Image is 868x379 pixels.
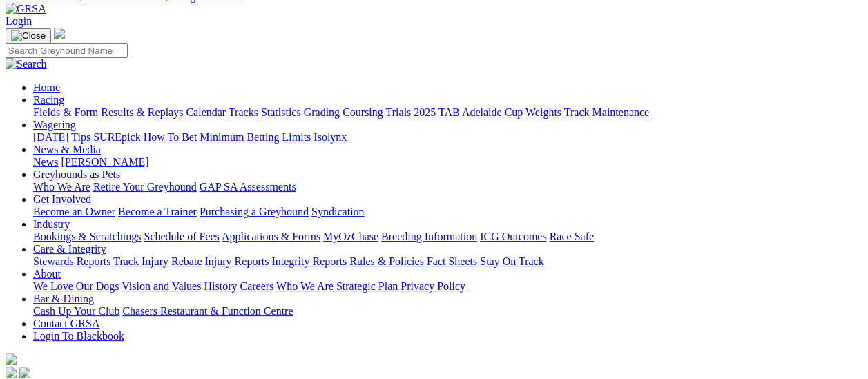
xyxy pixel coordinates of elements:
a: Syndication [311,206,364,217]
a: Greyhounds as Pets [33,168,120,180]
a: How To Bet [144,131,197,143]
a: [DATE] Tips [33,131,90,143]
a: Tracks [229,106,258,118]
a: Statistics [261,106,301,118]
img: logo-grsa-white.png [54,28,65,39]
a: Care & Integrity [33,243,106,255]
img: Search [6,58,47,70]
a: Integrity Reports [271,255,347,267]
a: Stay On Track [480,255,543,267]
a: Fields & Form [33,106,98,118]
div: Get Involved [33,206,862,218]
img: twitter.svg [19,367,30,378]
a: Industry [33,218,70,230]
a: News [33,156,58,168]
div: Care & Integrity [33,255,862,268]
div: Greyhounds as Pets [33,181,862,193]
a: Bar & Dining [33,293,94,304]
a: Bookings & Scratchings [33,231,141,242]
a: Strategic Plan [336,280,398,292]
a: Become an Owner [33,206,115,217]
a: Home [33,81,60,93]
a: Retire Your Greyhound [93,181,197,193]
a: Chasers Restaurant & Function Centre [122,305,293,317]
a: Login [6,15,32,27]
a: Racing [33,94,64,106]
a: Stewards Reports [33,255,110,267]
button: Toggle navigation [6,28,51,43]
a: Become a Trainer [118,206,197,217]
a: Get Involved [33,193,91,205]
a: Wagering [33,119,76,130]
a: Trials [385,106,411,118]
div: News & Media [33,156,862,168]
div: Wagering [33,131,862,144]
a: News & Media [33,144,101,155]
a: Minimum Betting Limits [200,131,311,143]
a: Calendar [186,106,226,118]
a: 2025 TAB Adelaide Cup [414,106,523,118]
a: Race Safe [549,231,593,242]
a: Isolynx [314,131,347,143]
a: Who We Are [276,280,334,292]
img: GRSA [6,3,46,15]
a: We Love Our Dogs [33,280,119,292]
img: logo-grsa-white.png [6,353,17,365]
a: Results & Replays [101,106,183,118]
a: Privacy Policy [401,280,465,292]
a: Login To Blackbook [33,330,124,342]
a: SUREpick [93,131,140,143]
img: facebook.svg [6,367,17,378]
a: Contact GRSA [33,318,99,329]
a: GAP SA Assessments [200,181,296,193]
a: History [204,280,237,292]
a: Track Injury Rebate [113,255,202,267]
img: Close [11,30,46,41]
div: Bar & Dining [33,305,862,318]
a: Cash Up Your Club [33,305,119,317]
a: Breeding Information [381,231,477,242]
a: [PERSON_NAME] [61,156,148,168]
a: Fact Sheets [427,255,477,267]
a: Grading [304,106,340,118]
a: Weights [525,106,561,118]
a: MyOzChase [323,231,378,242]
a: Vision and Values [122,280,201,292]
a: Track Maintenance [564,106,649,118]
a: Schedule of Fees [144,231,219,242]
a: Who We Are [33,181,90,193]
a: Careers [240,280,273,292]
input: Search [6,43,128,58]
a: Rules & Policies [349,255,424,267]
a: Purchasing a Greyhound [200,206,309,217]
div: Racing [33,106,862,119]
a: Applications & Forms [222,231,320,242]
a: Injury Reports [204,255,269,267]
a: About [33,268,61,280]
div: Industry [33,231,862,243]
a: Coursing [343,106,383,118]
a: ICG Outcomes [480,231,546,242]
div: About [33,280,862,293]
